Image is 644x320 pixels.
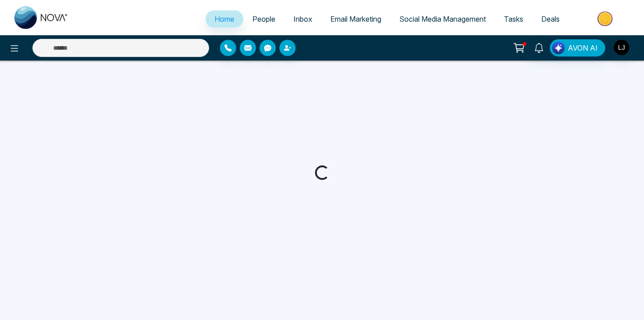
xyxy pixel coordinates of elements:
img: Market-place.gif [573,9,639,29]
button: AVON AI [550,39,605,56]
a: Deals [532,10,569,28]
span: Deals [541,14,560,24]
span: Inbox [293,14,312,24]
img: User Avatar [614,40,629,55]
span: AVON AI [568,42,598,53]
a: Inbox [284,10,321,28]
a: People [243,10,284,28]
img: Nova CRM Logo [14,6,69,29]
a: Social Media Management [390,10,495,28]
img: Lead Flow [552,42,565,54]
a: Email Marketing [321,10,390,28]
span: People [252,14,275,24]
span: Tasks [504,14,523,24]
span: Home [215,14,234,24]
span: Social Media Management [399,14,486,24]
a: Tasks [495,10,532,28]
span: Email Marketing [330,14,381,24]
a: Home [206,10,243,28]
